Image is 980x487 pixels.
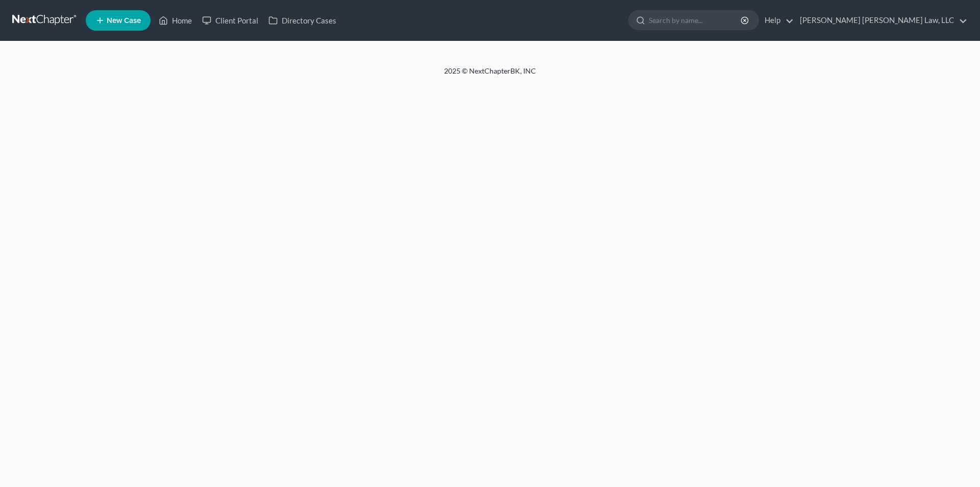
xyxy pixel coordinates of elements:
[263,11,341,30] a: Directory Cases
[649,11,742,30] input: Search by name...
[197,11,263,30] a: Client Portal
[795,11,967,30] a: [PERSON_NAME] [PERSON_NAME] Law, LLC
[759,11,794,30] a: Help
[107,17,141,25] span: New Case
[199,66,781,84] div: 2025 © NextChapterBK, INC
[154,11,197,30] a: Home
